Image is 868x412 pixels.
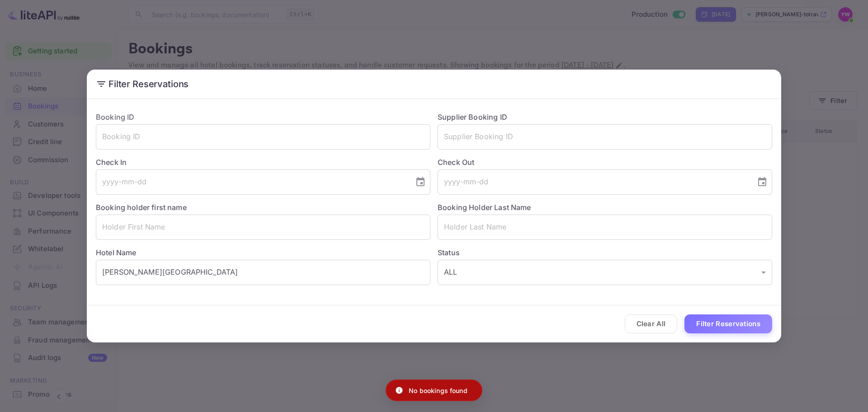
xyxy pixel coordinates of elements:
[438,124,772,150] input: Supplier Booking ID
[625,314,678,334] button: Clear All
[438,215,772,240] input: Holder Last Name
[96,248,137,257] label: Hotel Name
[438,260,772,285] div: ALL
[96,157,430,168] label: Check In
[438,157,772,168] label: Check Out
[96,203,187,212] label: Booking holder first name
[96,260,430,285] input: Hotel Name
[411,173,429,191] button: Choose date
[96,124,430,150] input: Booking ID
[753,173,771,191] button: Choose date
[438,112,507,122] label: Supplier Booking ID
[87,70,781,98] h2: Filter Reservations
[438,169,750,195] input: yyyy-mm-dd
[438,247,772,258] label: Status
[96,215,430,240] input: Holder First Name
[96,169,408,195] input: yyyy-mm-dd
[438,203,531,212] label: Booking Holder Last Name
[96,112,135,122] label: Booking ID
[684,314,772,334] button: Filter Reservations
[409,386,467,395] p: No bookings found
